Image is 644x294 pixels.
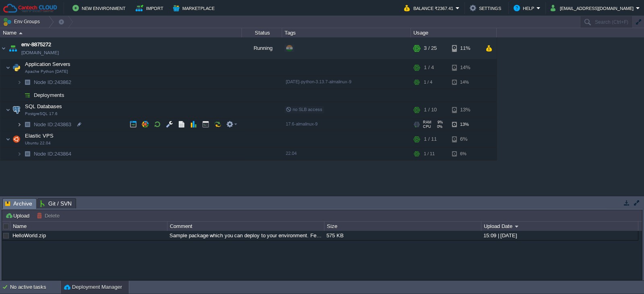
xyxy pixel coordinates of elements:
span: 9% [435,120,443,124]
a: Deployments [33,92,66,99]
span: CPU [423,125,431,129]
div: Running [242,37,282,59]
a: SQL DatabasesPostgreSQL 17.6 [24,103,63,109]
span: Elastic VPS [24,132,55,139]
a: Node ID:243863 [33,121,72,128]
span: Node ID: [34,79,54,85]
button: Delete [37,212,62,219]
img: AMDAwAAAACH5BAEAAAAALAAAAAABAAEAAAICRAEAOw== [6,60,10,76]
div: Name [1,28,242,37]
span: Node ID: [34,151,54,157]
span: 22.04 [286,151,297,156]
a: Elastic VPSUbuntu 22.04 [24,133,55,139]
span: [DATE]-python-3.13.7-almalinux-9 [286,79,351,84]
div: Status [242,28,282,37]
div: Usage [411,28,496,37]
span: PostgreSQL 17.6 [25,111,58,116]
img: AMDAwAAAACH5BAEAAAAALAAAAAABAAEAAAICRAEAOw== [22,76,33,88]
img: AMDAwAAAACH5BAEAAAAALAAAAAABAAEAAAICRAEAOw== [19,32,23,34]
span: Ubuntu 22.04 [25,141,51,146]
button: Help [514,3,537,13]
span: no SLB access [286,107,322,112]
a: Node ID:243862 [33,79,72,86]
img: AMDAwAAAACH5BAEAAAAALAAAAAABAAEAAAICRAEAOw== [17,89,22,101]
a: Node ID:243864 [33,150,72,157]
img: AMDAwAAAACH5BAEAAAAALAAAAAABAAEAAAICRAEAOw== [6,131,10,147]
span: 243862 [33,79,72,86]
a: env-8875272 [21,41,51,49]
div: Upload Date [482,222,638,231]
span: RAM [423,120,431,124]
button: Deployment Manager [64,283,122,291]
span: Archive [5,199,32,209]
img: AMDAwAAAACH5BAEAAAAALAAAAAABAAEAAAICRAEAOw== [22,118,33,131]
div: 14% [452,60,478,76]
span: Application Servers [24,61,72,68]
span: SQL Databases [24,103,63,110]
div: 11% [452,37,478,59]
span: 243864 [33,150,72,157]
button: New Environment [72,3,128,13]
div: 1 / 11 [424,131,437,147]
a: Application ServersApache Python [DATE] [24,61,72,67]
a: HelloWorld.zip [12,232,46,238]
img: AMDAwAAAACH5BAEAAAAALAAAAAABAAEAAAICRAEAOw== [11,102,22,118]
button: Env Groups [3,16,43,27]
button: Import [136,3,166,13]
img: AMDAwAAAACH5BAEAAAAALAAAAAABAAEAAAICRAEAOw== [7,37,19,59]
a: [DOMAIN_NAME] [21,49,59,57]
button: Marketplace [173,3,217,13]
span: Apache Python [DATE] [25,69,68,74]
div: 1 / 10 [424,102,437,118]
button: [EMAIL_ADDRESS][DOMAIN_NAME] [551,3,636,13]
span: 243863 [33,121,72,128]
img: AMDAwAAAACH5BAEAAAAALAAAAAABAAEAAAICRAEAOw== [11,60,22,76]
img: AMDAwAAAACH5BAEAAAAALAAAAAABAAEAAAICRAEAOw== [22,148,33,160]
button: Balance ₹2367.41 [404,3,456,13]
div: 1 / 4 [424,76,432,88]
img: AMDAwAAAACH5BAEAAAAALAAAAAABAAEAAAICRAEAOw== [11,131,22,147]
span: Git / SVN [40,199,72,208]
img: Cantech Cloud [3,3,58,13]
div: Comment [168,222,324,231]
img: AMDAwAAAACH5BAEAAAAALAAAAAABAAEAAAICRAEAOw== [0,37,7,59]
span: 0% [434,125,442,129]
div: 15:09 | [DATE] [481,231,638,240]
img: AMDAwAAAACH5BAEAAAAALAAAAAABAAEAAAICRAEAOw== [17,76,22,88]
div: Sample package which you can deploy to your environment. Feel free to delete and upload a package... [167,231,324,240]
div: No active tasks [10,281,60,294]
div: 3 / 25 [424,37,437,59]
div: 1 / 4 [424,60,434,76]
div: Name [11,222,167,231]
div: 6% [452,131,478,147]
div: 6% [452,148,478,160]
img: AMDAwAAAACH5BAEAAAAALAAAAAABAAEAAAICRAEAOw== [6,102,10,118]
div: 13% [452,118,478,131]
button: Upload [5,212,32,219]
span: Node ID: [34,121,54,127]
img: AMDAwAAAACH5BAEAAAAALAAAAAABAAEAAAICRAEAOw== [17,148,22,160]
img: AMDAwAAAACH5BAEAAAAALAAAAAABAAEAAAICRAEAOw== [22,89,33,101]
div: 1 / 11 [424,148,435,160]
button: Settings [470,3,504,13]
div: 13% [452,102,478,118]
div: Tags [283,28,411,37]
div: Size [325,222,481,231]
span: 17.6-almalinux-9 [286,121,318,126]
img: AMDAwAAAACH5BAEAAAAALAAAAAABAAEAAAICRAEAOw== [17,118,22,131]
div: 14% [452,76,478,88]
div: 575 KB [324,231,481,240]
